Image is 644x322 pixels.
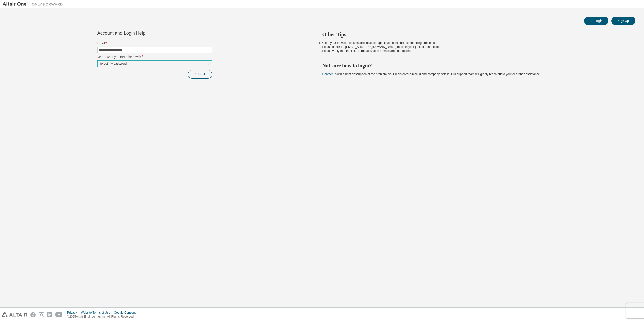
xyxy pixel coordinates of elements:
[322,72,337,76] a: Contact us
[3,2,65,7] img: Altair One
[39,312,44,317] img: instagram.svg
[98,61,212,67] div: I forgot my password
[322,49,627,53] li: Please verify that the links in the activation e-mails are not expired.
[322,45,627,49] li: Please check for [EMAIL_ADDRESS][DOMAIN_NAME] mails in your junk or spam folder.
[584,17,608,25] button: Login
[55,312,63,317] img: youtube.svg
[97,31,189,35] div: Account and Login Help
[98,61,127,66] div: I forgot my password
[114,311,138,315] div: Cookie Consent
[188,70,212,79] button: Submit
[322,41,627,45] li: Clear your browser cookies and local storage, if you continue experiencing problems.
[47,312,52,317] img: linkedin.svg
[322,62,627,69] h2: Not sure how to login?
[30,312,36,317] img: facebook.svg
[97,41,212,45] label: Email
[322,72,541,76] span: with a brief description of the problem, your registered e-mail id and company details. Our suppo...
[97,55,212,59] label: Select what you need help with
[81,311,114,315] div: Website Terms of Use
[67,315,139,319] p: © 2025 Altair Engineering, Inc. All Rights Reserved.
[67,311,81,315] div: Privacy
[611,17,635,25] button: Sign Up
[322,31,627,38] h2: Other Tips
[2,312,27,317] img: altair_logo.svg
